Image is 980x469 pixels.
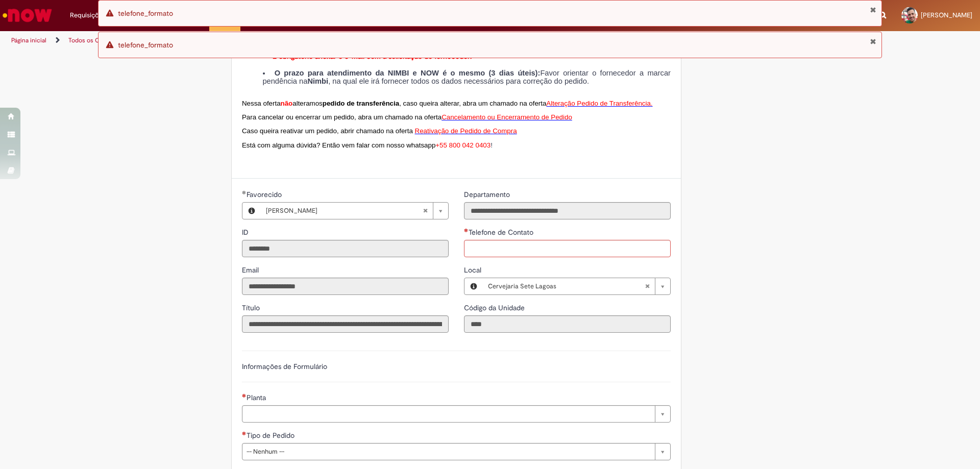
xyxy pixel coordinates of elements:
[242,303,262,312] span: Somente leitura - Título
[242,362,327,371] label: Informações de Formulário
[242,315,449,333] input: Título
[118,40,173,50] span: telefone_formato
[435,141,491,149] span: +55 800 042 0403
[242,203,261,219] button: Favorecido, Visualizar este registro Leandro Luiz De Oliveira
[247,393,268,402] span: Necessários - Planta
[242,113,442,121] span: Para cancelar ou encerrar um pedido, abra um chamado na oferta
[323,100,399,107] strong: pedido de transferência
[488,278,645,294] span: Cervejaria Sete Lagoas
[442,113,572,121] span: Cancelamento ou Encerramento de Pedido
[1,5,54,26] img: ServiceNow
[242,240,449,257] input: ID
[242,141,435,149] span: Está com alguma dúvida? Então vem falar com nosso whatsapp
[483,278,670,294] a: Cervejaria Sete LagoasLimpar campo Local
[261,203,448,219] a: [PERSON_NAME]Limpar campo Favorecido
[281,100,293,107] span: não
[464,240,671,257] input: Telefone de Contato
[242,100,281,107] span: Nessa oferta
[70,10,106,20] span: Requisições
[247,443,650,460] span: -- Nenhum --
[247,190,284,199] span: Necessários - Favorecido
[266,203,423,219] span: [PERSON_NAME]
[464,303,527,312] span: Somente leitura - Código da Unidade
[640,278,655,294] abbr: Limpar campo Local
[464,228,469,232] span: Necessários
[242,405,671,423] a: Limpar campo Planta
[307,77,328,85] strong: Nimbi
[415,127,517,135] span: Reativação de Pedido de Compra
[921,11,972,19] span: [PERSON_NAME]
[464,315,671,333] input: Código da Unidade
[242,228,251,237] span: Somente leitura - ID
[242,278,449,295] input: Email
[242,190,247,194] span: Obrigatório Preenchido
[469,228,535,237] span: Telefone de Contato
[491,141,493,149] span: !
[242,431,247,435] span: Necessários
[242,265,261,275] span: Somente leitura - Email
[242,127,413,135] span: Caso queira reativar um pedido, abrir chamado na oferta
[415,126,517,135] a: Reativação de Pedido de Compra
[464,278,483,294] button: Local, Visualizar este registro Cervejaria Sete Lagoas
[242,227,251,237] label: Somente leitura - ID
[870,6,876,14] button: Fechar Notificação
[464,265,483,275] span: Local
[464,303,527,313] label: Somente leitura - Código da Unidade
[292,100,546,107] span: alteramos , caso queira alterar, abra um chamado na oferta
[242,265,261,275] label: Somente leitura - Email
[242,393,247,398] span: Necessários
[464,202,671,219] input: Departamento
[464,189,512,200] label: Somente leitura - Departamento
[546,100,651,107] span: Alteração Pedido de Transferência
[247,431,297,440] span: Tipo de Pedido
[242,303,262,313] label: Somente leitura - Título
[275,69,541,77] strong: O prazo para atendimento da NIMBI e NOW é o mesmo (3 dias úteis):
[870,37,876,45] button: Fechar Notificação
[418,203,433,219] abbr: Limpar campo Favorecido
[651,100,653,107] span: .
[8,31,646,50] ul: Trilhas de página
[11,36,46,44] a: Página inicial
[546,98,651,107] a: Alteração Pedido de Transferência
[68,36,122,44] a: Todos os Catálogos
[442,112,572,121] a: Cancelamento ou Encerramento de Pedido
[118,9,173,18] span: telefone_formato
[262,69,671,85] li: Favor orientar o fornecedor a marcar pendência na , na qual ele irá fornecer todos os dados neces...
